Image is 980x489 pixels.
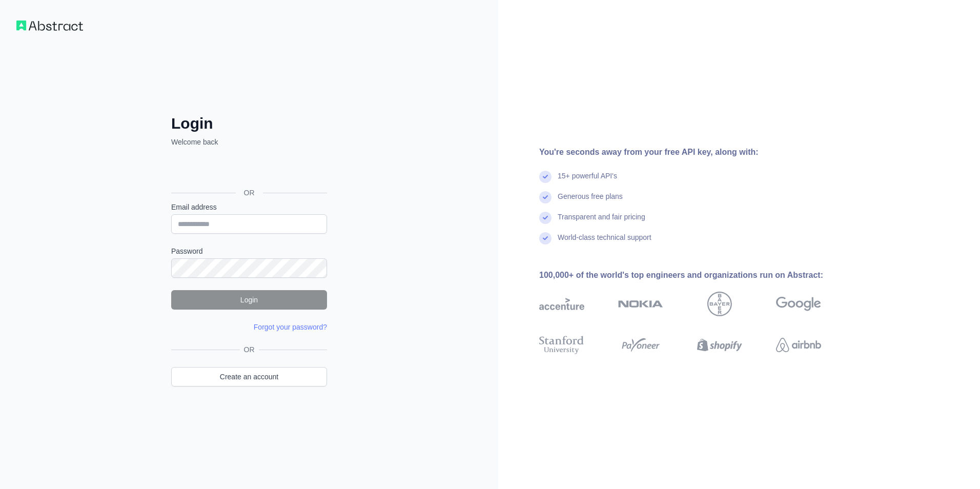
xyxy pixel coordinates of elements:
[539,146,854,158] div: You're seconds away from your free API key, along with:
[171,246,327,256] label: Password
[539,171,552,183] img: check mark
[618,334,663,356] img: payoneer
[171,367,327,386] a: Create an account
[539,292,584,316] img: accenture
[776,334,821,356] img: airbnb
[539,334,584,356] img: stanford university
[558,232,651,253] div: World-class technical support
[171,202,327,212] label: Email address
[254,323,327,331] a: Forgot your password?
[558,171,617,191] div: 15+ powerful API's
[776,292,821,316] img: google
[171,290,327,310] button: Login
[697,334,742,356] img: shopify
[171,114,327,133] h2: Login
[539,232,552,244] img: check mark
[539,191,552,203] img: check mark
[171,137,327,147] p: Welcome back
[166,158,330,181] iframe: Sign in with Google Button
[558,191,623,212] div: Generous free plans
[240,344,259,355] span: OR
[707,292,732,316] img: bayer
[236,188,263,198] span: OR
[539,212,552,224] img: check mark
[558,212,645,232] div: Transparent and fair pricing
[539,269,854,281] div: 100,000+ of the world's top engineers and organizations run on Abstract:
[16,21,83,31] img: Workflow
[618,292,663,316] img: nokia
